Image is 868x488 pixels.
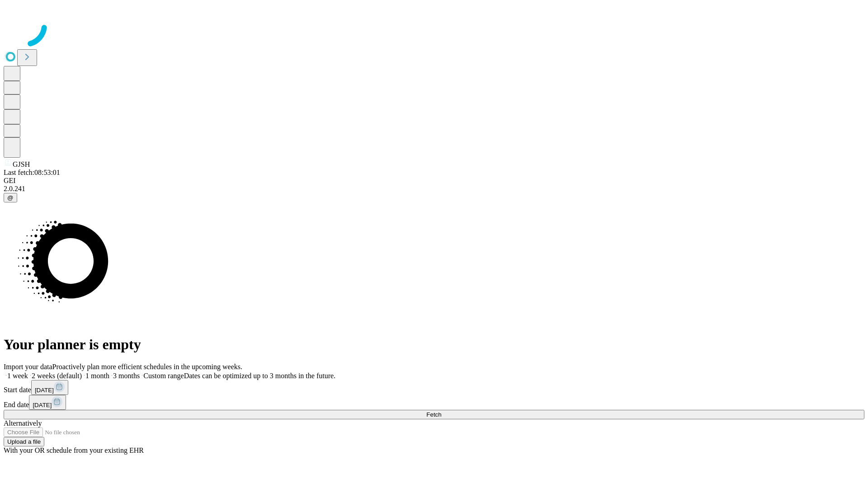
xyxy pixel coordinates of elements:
[52,363,242,371] span: Proactively plan more efficient schedules in the upcoming weeks.
[4,363,52,371] span: Import your data
[4,410,864,419] button: Fetch
[4,380,864,395] div: Start date
[35,387,54,394] span: [DATE]
[33,402,52,408] span: [DATE]
[4,437,44,446] button: Upload a file
[4,446,144,454] span: With your OR schedule from your existing EHR
[4,336,864,353] h1: Your planner is empty
[113,372,140,380] span: 3 months
[7,372,28,380] span: 1 week
[13,160,30,168] span: GJSH
[184,372,335,380] span: Dates can be optimized up to 3 months in the future.
[143,372,184,380] span: Custom range
[29,395,66,410] button: [DATE]
[85,372,109,380] span: 1 month
[7,194,14,201] span: @
[4,193,17,202] button: @
[4,185,864,193] div: 2.0.241
[426,411,441,418] span: Fetch
[4,177,864,185] div: GEI
[31,380,68,395] button: [DATE]
[4,169,60,176] span: Last fetch: 08:53:01
[4,419,42,427] span: Alternatively
[4,395,864,410] div: End date
[32,372,82,380] span: 2 weeks (default)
